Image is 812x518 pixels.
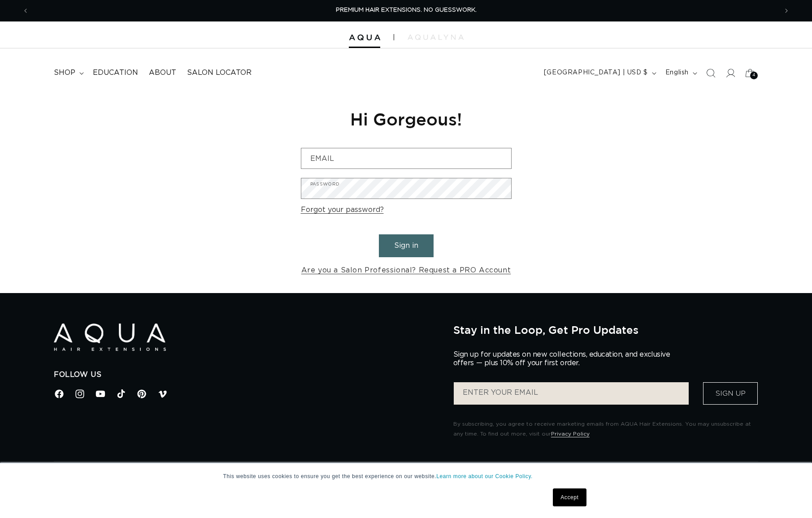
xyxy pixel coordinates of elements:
h2: Stay in the Loop, Get Pro Updates [453,324,758,336]
button: Sign in [379,234,434,257]
button: [GEOGRAPHIC_DATA] | USD $ [538,65,660,82]
a: Salon Locator [182,63,257,83]
span: About [149,68,176,78]
span: PREMIUM HAIR EXTENSIONS. NO GUESSWORK. [336,7,477,13]
span: English [665,68,689,78]
input: Email [301,148,511,168]
span: Salon Locator [187,68,252,78]
p: This website uses cookies to ensure you get the best experience on our website. [223,472,589,480]
p: By subscribing, you agree to receive marketing emails from AQUA Hair Extensions. You may unsubscr... [453,419,758,439]
span: [GEOGRAPHIC_DATA] | USD $ [544,68,648,78]
input: ENTER YOUR EMAIL [454,382,689,405]
a: About [143,63,182,83]
a: Education [87,63,143,83]
img: Aqua Hair Extensions [349,35,380,41]
summary: shop [48,63,87,83]
span: Education [93,68,138,78]
summary: Search [701,63,721,83]
button: Next announcement [777,2,796,19]
a: Are you a Salon Professional? Request a PRO Account [301,264,511,277]
h2: Follow Us [54,370,440,380]
span: 4 [752,72,756,79]
a: Accept [553,488,586,506]
button: Previous announcement [16,2,35,19]
button: English [660,65,701,82]
a: Learn more about our Cookie Policy. [436,473,533,479]
a: Forgot your password? [301,203,384,216]
span: shop [54,68,75,78]
p: Sign up for updates on new collections, education, and exclusive offers — plus 10% off your first... [453,350,677,367]
button: Sign Up [703,382,758,405]
img: Aqua Hair Extensions [54,324,166,351]
img: aqualyna.com [408,35,464,40]
a: Privacy Policy [551,431,590,436]
h1: Hi Gorgeous! [301,108,512,130]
